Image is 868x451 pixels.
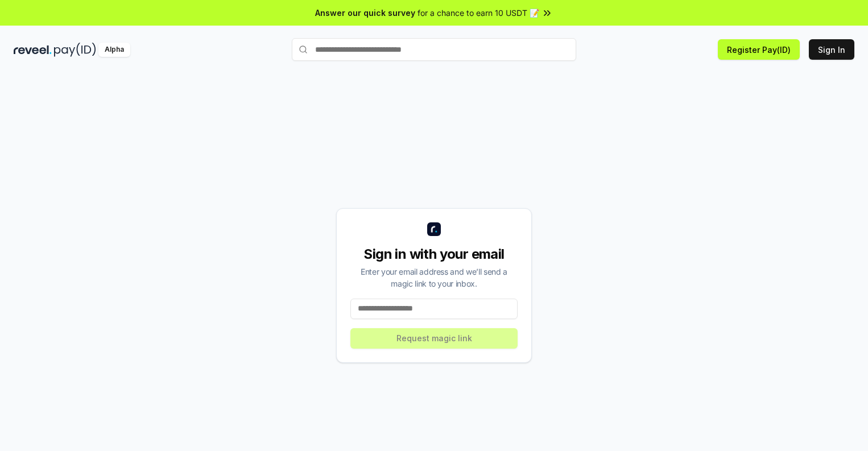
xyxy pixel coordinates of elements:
button: Register Pay(ID) [718,39,800,60]
div: Alpha [98,43,130,57]
div: Sign in with your email [350,245,518,263]
div: Enter your email address and we’ll send a magic link to your inbox. [350,266,518,289]
span: Answer our quick survey [315,7,415,19]
img: pay_id [54,43,96,57]
img: logo_small [427,222,441,236]
span: for a chance to earn 10 USDT 📝 [418,7,539,19]
button: Sign In [809,39,854,60]
img: reveel_dark [14,43,52,57]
